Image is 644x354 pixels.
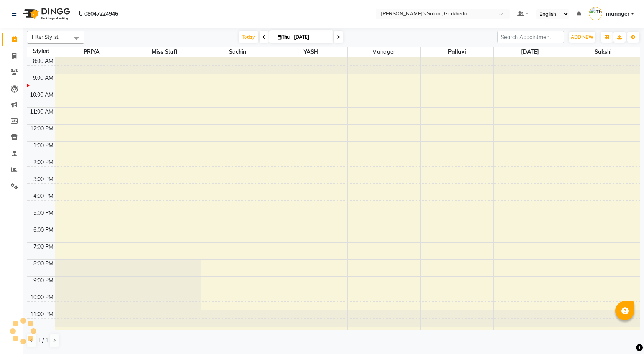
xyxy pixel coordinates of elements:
div: 7:00 PM [32,243,55,251]
span: sachin [201,47,274,57]
span: Thu [276,34,292,40]
div: 1:00 PM [32,142,55,150]
button: ADD NEW [569,32,595,43]
div: 3:00 PM [32,175,55,183]
span: pallavi [421,47,493,57]
div: Stylist [27,47,55,55]
div: 9:00 PM [32,277,55,285]
span: sakshi [567,47,640,57]
span: manager [348,47,421,57]
img: logo [20,3,72,25]
div: 5:00 PM [32,209,55,217]
div: 4:00 PM [32,192,55,200]
div: 6:00 PM [32,226,55,234]
div: 10:00 PM [29,293,55,301]
div: 11:00 PM [29,310,55,318]
span: PRIYA [55,47,128,57]
div: 8:00 AM [31,57,55,65]
span: 1 / 1 [38,337,48,345]
span: YASH [274,47,347,57]
div: 2:00 PM [32,158,55,166]
input: 2025-09-04 [292,31,330,43]
input: Search Appointment [497,31,564,43]
b: 08047224946 [84,3,118,25]
div: 12:00 PM [29,125,55,133]
span: manager [606,10,629,18]
span: miss staff [128,47,201,57]
div: 10:00 AM [28,91,55,99]
div: 11:00 AM [28,108,55,116]
img: manager [589,7,602,20]
div: 9:00 AM [31,74,55,82]
div: 8:00 PM [32,260,55,268]
span: ADD NEW [571,34,593,40]
span: Filter Stylist [32,34,59,40]
span: Today [239,31,258,43]
span: [DATE] [494,47,567,57]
